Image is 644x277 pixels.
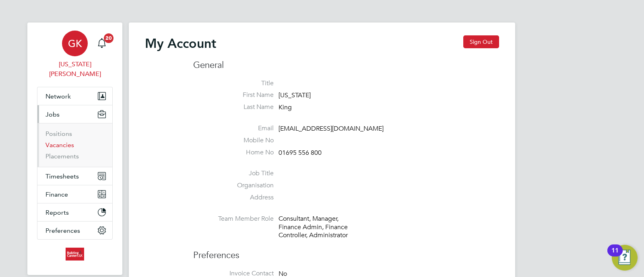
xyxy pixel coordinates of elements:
[279,125,384,133] span: [EMAIL_ADDRESS][DOMAIN_NAME]
[37,31,113,79] a: GK[US_STATE][PERSON_NAME]
[66,248,84,261] img: buildingcareersuk-logo-retina.png
[193,79,274,88] label: Title
[193,136,274,145] label: Mobile No
[37,167,112,185] button: Timesheets
[612,245,638,271] button: Open Resource Center, 11 new notifications
[27,23,122,275] nav: Main navigation
[145,35,216,51] h2: My Account
[45,92,71,100] span: Network
[193,124,274,133] label: Email
[68,38,82,49] span: GK
[279,149,322,157] span: 01695 556 800
[193,193,274,202] label: Address
[279,103,292,111] span: King
[37,123,112,167] div: Jobs
[193,103,274,111] label: Last Name
[37,60,113,79] span: Georgia King
[193,91,274,99] label: First Name
[37,105,112,123] button: Jobs
[193,169,274,178] label: Job Title
[193,148,274,157] label: Home No
[94,31,110,56] a: 20
[45,209,69,216] span: Reports
[45,191,68,198] span: Finance
[45,227,80,234] span: Preferences
[37,222,112,239] button: Preferences
[279,215,355,240] div: Consultant, Manager, Finance Admin, Finance Controller, Administrator
[193,181,274,190] label: Organisation
[193,215,274,223] label: Team Member Role
[37,185,112,203] button: Finance
[45,172,79,180] span: Timesheets
[37,248,113,261] a: Go to home page
[611,250,619,261] div: 11
[193,60,499,71] h3: General
[104,33,114,43] span: 20
[45,111,60,118] span: Jobs
[463,35,499,48] button: Sign Out
[45,130,72,137] a: Positions
[279,92,311,100] span: [US_STATE]
[193,242,499,261] h3: Preferences
[37,87,112,105] button: Network
[37,203,112,221] button: Reports
[45,152,79,160] a: Placements
[45,141,74,149] a: Vacancies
